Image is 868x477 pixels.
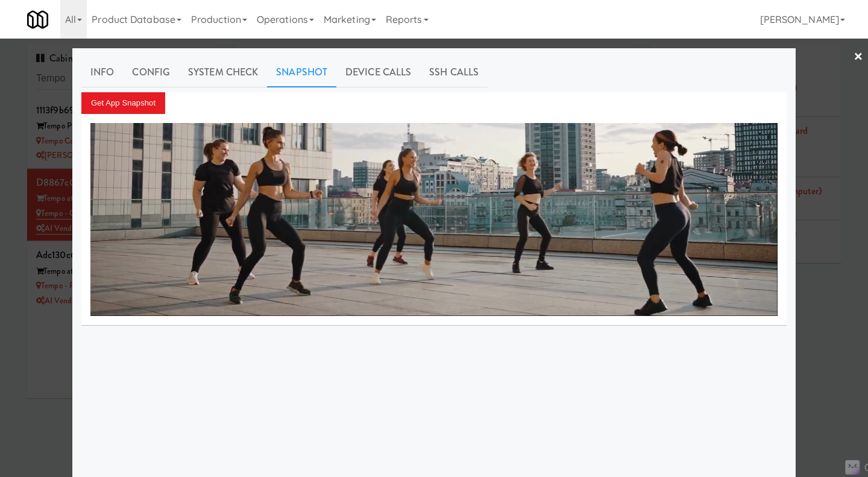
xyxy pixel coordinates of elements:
a: Info [81,57,123,87]
a: Snapshot [267,57,336,87]
img: Micromart [27,9,48,30]
a: Config [123,57,179,87]
a: System Check [179,57,267,87]
a: × [854,39,863,76]
a: SSH Calls [420,57,488,87]
img: jzevfalt3unons1t3qll.png [90,123,778,317]
button: Get App Snapshot [81,92,165,114]
a: Device Calls [336,57,420,87]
